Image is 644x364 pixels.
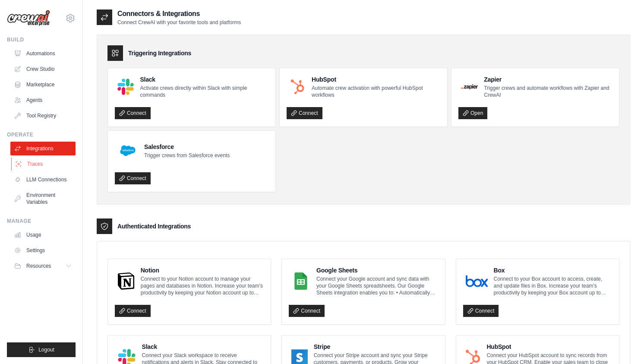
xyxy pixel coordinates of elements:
[117,19,241,26] p: Connect CrewAI with your favorite tools and platforms
[11,157,76,171] a: Traces
[312,75,440,84] h4: HubSpot
[7,342,76,357] button: Logout
[10,188,76,209] a: Environment Variables
[141,275,264,296] p: Connect to your Notion account to manage your pages and databases in Notion. Increase your team’s...
[115,172,151,184] a: Connect
[484,85,612,98] p: Trigger crews and automate workflows with Zapier and CrewAI
[484,75,612,84] h4: Zapier
[486,342,612,351] h4: HubSpot
[142,342,264,351] h4: Slack
[128,49,191,57] h3: Triggering Integrations
[38,346,54,353] span: Logout
[287,107,322,119] a: Connect
[312,85,440,98] p: Automate crew activation with powerful HubSpot workflows
[10,47,76,60] a: Automations
[140,85,268,98] p: Activate crews directly within Slack with simple commands
[7,131,76,138] div: Operate
[291,272,310,290] img: Google Sheets Logo
[494,275,612,296] p: Connect to your Box account to access, create, and update files in Box. Increase your team’s prod...
[10,62,76,76] a: Crew Studio
[26,263,51,269] span: Resources
[10,173,76,187] a: LLM Connections
[314,342,438,351] h4: Stripe
[7,10,50,26] img: Logo
[10,142,76,155] a: Integrations
[117,222,191,231] h3: Authenticated Integrations
[115,107,151,119] a: Connect
[117,272,135,290] img: Notion Logo
[144,142,230,151] h4: Salesforce
[466,272,488,290] img: Box Logo
[10,244,76,257] a: Settings
[461,84,478,89] img: Zapier Logo
[7,218,76,225] div: Manage
[289,79,306,95] img: HubSpot Logo
[117,79,134,95] img: Slack Logo
[115,305,151,317] a: Connect
[141,266,264,275] h4: Notion
[117,9,241,19] h2: Connectors & Integrations
[10,93,76,107] a: Agents
[144,152,230,159] p: Trigger crews from Salesforce events
[463,305,499,317] a: Connect
[10,259,76,273] button: Resources
[117,140,138,161] img: Salesforce Logo
[494,266,612,275] h4: Box
[289,305,325,317] a: Connect
[7,36,76,43] div: Build
[10,109,76,123] a: Tool Registry
[140,75,268,84] h4: Slack
[316,266,438,275] h4: Google Sheets
[10,78,76,92] a: Marketplace
[458,107,487,119] a: Open
[10,228,76,242] a: Usage
[316,275,438,296] p: Connect your Google account and sync data with your Google Sheets spreadsheets. Our Google Sheets...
